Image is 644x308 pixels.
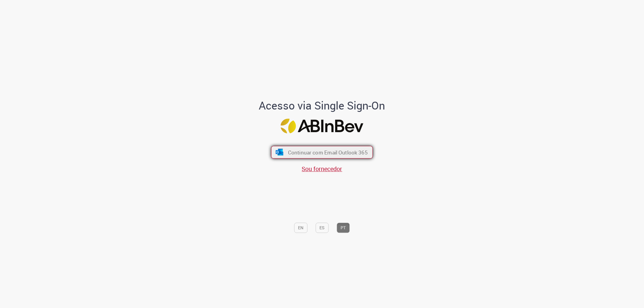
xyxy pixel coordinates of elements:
[275,149,284,155] img: ícone Azure/Microsoft 360
[294,223,308,233] button: EN
[316,223,329,233] button: ES
[337,223,350,233] button: PT
[288,149,368,156] span: Continuar com Email Outlook 365
[238,100,406,112] h1: Acesso via Single Sign-On
[302,165,342,173] a: Sou fornecedor
[281,119,364,134] img: Logo ABInBev
[271,146,373,158] button: ícone Azure/Microsoft 360 Continuar com Email Outlook 365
